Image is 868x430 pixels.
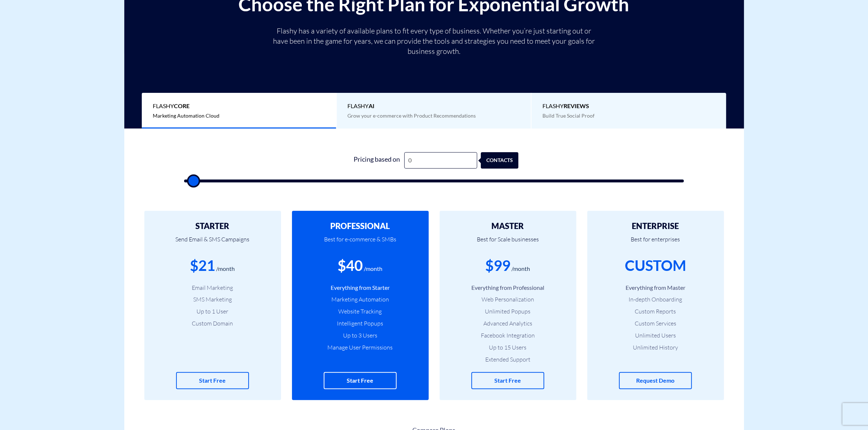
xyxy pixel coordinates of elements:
[598,230,713,255] p: Best for enterprises
[451,355,565,364] li: Extended Support
[348,102,520,110] span: Flashy
[598,307,713,316] li: Custom Reports
[598,331,713,340] li: Unlimited Users
[155,284,270,292] li: Email Marketing
[542,102,715,110] span: Flashy
[155,319,270,328] li: Custom Domain
[564,102,589,109] b: REVIEWS
[338,255,363,276] div: $40
[451,284,565,292] li: Everything from Professional
[625,255,686,276] div: CUSTOM
[348,113,476,119] span: Grow your e-commerce with Product Recommendations
[471,372,544,389] a: Start Free
[598,343,713,352] li: Unlimited History
[451,307,565,316] li: Unlimited Popups
[364,265,383,273] div: /month
[155,307,270,316] li: Up to 1 User
[486,255,511,276] div: $99
[155,222,270,230] h2: STARTER
[303,319,418,328] li: Intelligent Popups
[303,307,418,316] li: Website Tracking
[153,113,219,119] span: Marketing Automation Cloud
[303,343,418,352] li: Manage User Permissions
[174,102,190,109] b: Core
[542,113,595,119] span: Build True Social Proof
[451,295,565,304] li: Web Personalization
[451,319,565,328] li: Advanced Analytics
[598,319,713,328] li: Custom Services
[303,284,418,292] li: Everything from Starter
[369,102,375,109] b: AI
[303,331,418,340] li: Up to 3 Users
[451,230,565,255] p: Best for Scale businesses
[451,222,565,230] h2: MASTER
[451,343,565,352] li: Up to 15 Users
[303,222,418,230] h2: PROFESSIONAL
[598,284,713,292] li: Everything from Master
[324,372,397,389] a: Start Free
[598,222,713,230] h2: ENTERPRISE
[303,230,418,255] p: Best for e-commerce & SMBs
[512,265,530,273] div: /month
[598,295,713,304] li: In-depth Onboarding
[303,295,418,304] li: Marketing Automation
[155,230,270,255] p: Send Email & SMS Campaigns
[153,102,325,110] span: Flashy
[270,26,598,56] p: Flashy has a variety of available plans to fit every type of business. Whether you’re just starti...
[451,331,565,340] li: Facebook Integration
[176,372,249,389] a: Start Free
[485,152,523,169] div: contacts
[190,255,215,276] div: $21
[350,152,404,169] div: Pricing based on
[619,372,692,389] a: Request Demo
[155,295,270,304] li: SMS Marketing
[217,265,235,273] div: /month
